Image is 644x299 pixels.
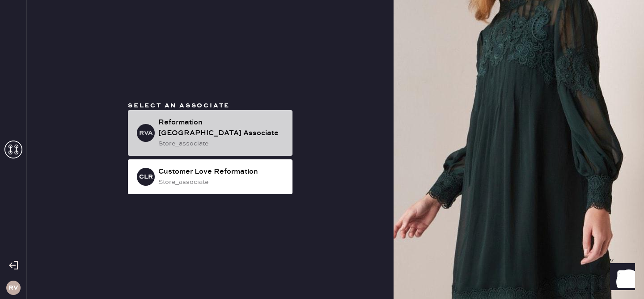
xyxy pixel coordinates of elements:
[158,117,285,139] div: Reformation [GEOGRAPHIC_DATA] Associate
[139,130,153,136] h3: RVA
[128,102,230,110] span: Select an associate
[158,139,285,149] div: store_associate
[602,259,640,297] iframe: Front Chat
[139,174,153,180] h3: CLR
[158,167,285,177] div: Customer Love Reformation
[158,177,285,187] div: store_associate
[8,285,18,291] h3: RV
